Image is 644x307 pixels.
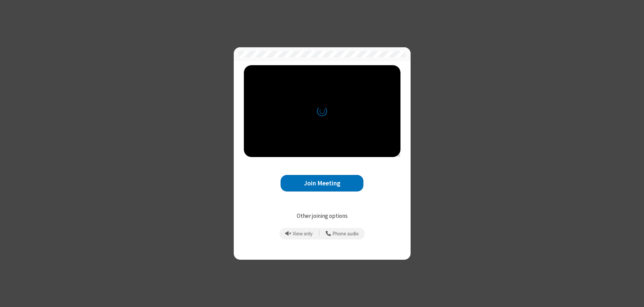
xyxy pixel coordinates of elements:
span: | [319,229,320,238]
span: Phone audio [332,231,359,237]
p: Other joining options [244,212,400,221]
span: View only [293,231,313,237]
button: Use your phone for mic and speaker while you view the meeting on this device. [323,228,361,239]
button: Prevent echo when there is already an active mic and speaker in the room. [283,228,315,239]
button: Join Meeting [281,175,363,191]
